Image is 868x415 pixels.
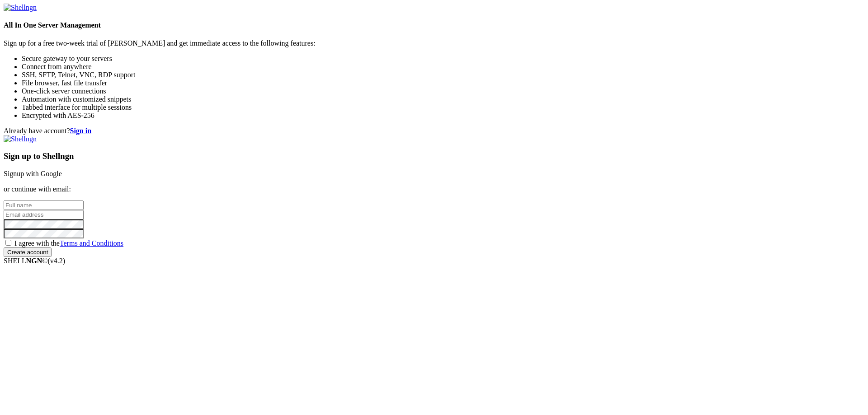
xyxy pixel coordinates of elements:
span: 4.2.0 [48,257,66,265]
li: Encrypted with AES-256 [22,112,864,120]
b: NGN [26,257,42,265]
img: Shellngn [4,4,37,12]
span: SHELL © [4,257,65,265]
li: File browser, fast file transfer [22,79,864,87]
span: I agree with the [14,239,123,247]
li: SSH, SFTP, Telnet, VNC, RDP support [22,71,864,79]
li: Tabbed interface for multiple sessions [22,103,864,112]
a: Sign in [70,127,92,135]
div: Already have account? [4,127,864,135]
a: Terms and Conditions [60,239,123,247]
a: Signup with Google [4,170,62,177]
li: One-click server connections [22,87,864,95]
h4: All In One Server Management [4,21,864,29]
h3: Sign up to Shellngn [4,151,864,161]
li: Secure gateway to your servers [22,55,864,63]
li: Connect from anywhere [22,63,864,71]
input: Email address [4,210,84,219]
p: or continue with email: [4,185,864,193]
input: I agree with theTerms and Conditions [5,240,11,246]
li: Automation with customized snippets [22,95,864,103]
img: Shellngn [4,135,37,143]
input: Create account [4,247,52,257]
p: Sign up for a free two-week trial of [PERSON_NAME] and get immediate access to the following feat... [4,39,864,47]
input: Full name [4,201,84,210]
